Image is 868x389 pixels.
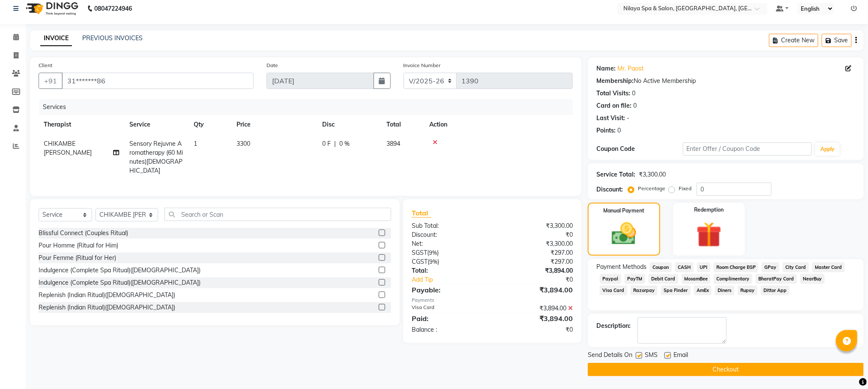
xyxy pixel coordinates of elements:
[682,274,711,284] span: MosamBee
[40,31,72,46] a: INVOICE
[339,139,350,148] span: 0 %
[322,139,331,148] span: 0 F
[815,143,840,156] button: Apply
[625,274,645,284] span: PayTM
[412,297,573,304] div: Payments
[822,34,852,47] button: Save
[645,351,658,361] span: SMS
[683,142,812,156] input: Enter Offer / Coupon Code
[588,363,864,376] button: Checkout
[39,278,201,287] div: Indulgence (Complete Spa Ritual)([DEMOGRAPHIC_DATA])
[688,219,730,250] img: _gift.svg
[165,208,391,221] input: Search or Scan
[405,230,492,239] div: Discount:
[236,140,250,147] span: 3300
[596,321,631,330] div: Description:
[694,206,724,214] label: Redemption
[386,140,400,147] span: 3894
[596,114,625,123] div: Last Visit:
[715,286,734,295] span: Diners
[596,185,623,194] div: Discount:
[756,274,797,284] span: BharatPay Card
[39,62,52,69] label: Client
[596,262,647,271] span: Payment Methods
[405,239,492,248] div: Net:
[649,274,678,284] span: Debit Card
[596,77,634,85] div: Membership:
[639,170,666,179] div: ₹3,300.00
[492,304,579,313] div: ₹3,894.00
[596,64,616,73] div: Name:
[492,266,579,275] div: ₹3,894.00
[761,286,790,295] span: Dittor App
[412,209,431,218] span: Total
[39,115,124,134] th: Therapist
[492,257,579,266] div: ₹297.00
[124,115,189,134] th: Service
[631,286,658,295] span: Razorpay
[588,351,632,361] span: Send Details On
[405,221,492,230] div: Sub Total:
[317,115,381,134] th: Disc
[783,262,809,272] span: City Card
[812,262,845,272] span: Master Card
[714,262,759,272] span: Room Charge EGP
[39,253,116,262] div: Pour Femme (Ritual for Her)
[39,241,118,250] div: Pour Homme (Ritual for Him)
[194,140,197,147] span: 1
[632,89,635,98] div: 0
[129,140,183,174] span: Sensory Rejuvne Aromatherapy (60 Minutes)[DEMOGRAPHIC_DATA]
[404,62,441,69] label: Invoice Number
[650,262,672,272] span: Coupon
[44,140,92,156] span: CHIKAMBE [PERSON_NAME]
[596,101,632,110] div: Card on file:
[266,62,278,69] label: Date
[39,291,175,300] div: Replenish (Indian Ritual)([DEMOGRAPHIC_DATA])
[62,73,254,89] input: Search by Name/Mobile/Email/Code
[600,286,627,295] span: Visa Card
[231,115,317,134] th: Price
[492,230,579,239] div: ₹0
[661,286,691,295] span: Spa Finder
[405,304,492,313] div: Visa Card
[492,221,579,230] div: ₹3,300.00
[769,34,818,47] button: Create New
[82,34,143,42] a: PREVIOUS INVOICES
[633,101,637,110] div: 0
[429,249,437,256] span: 9%
[39,266,201,275] div: Indulgence (Complete Spa Ritual)([DEMOGRAPHIC_DATA])
[604,220,644,248] img: _cash.svg
[714,274,752,284] span: Complimentary
[675,262,694,272] span: CASH
[334,139,336,148] span: |
[412,249,427,256] span: SGST
[405,266,492,275] div: Total:
[596,77,855,85] div: No Active Membership
[412,258,428,265] span: CGST
[604,207,645,215] label: Manual Payment
[405,313,492,324] div: Paid:
[738,286,757,295] span: Rupay
[507,275,579,284] div: ₹0
[39,99,579,115] div: Services
[617,126,621,135] div: 0
[405,275,507,284] a: Add Tip
[492,285,579,295] div: ₹3,894.00
[405,285,492,295] div: Payable:
[429,258,437,265] span: 9%
[679,185,691,192] label: Fixed
[405,257,492,266] div: ( )
[39,303,175,312] div: Replenish (Indian Ritual)([DEMOGRAPHIC_DATA])
[492,325,579,334] div: ₹0
[405,325,492,334] div: Balance :
[492,239,579,248] div: ₹3,300.00
[596,144,682,153] div: Coupon Code
[762,262,779,272] span: GPay
[600,274,621,284] span: Paypal
[39,73,63,89] button: +91
[596,170,635,179] div: Service Total:
[694,286,712,295] span: AmEx
[492,313,579,324] div: ₹3,894.00
[627,114,629,123] div: -
[189,115,231,134] th: Qty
